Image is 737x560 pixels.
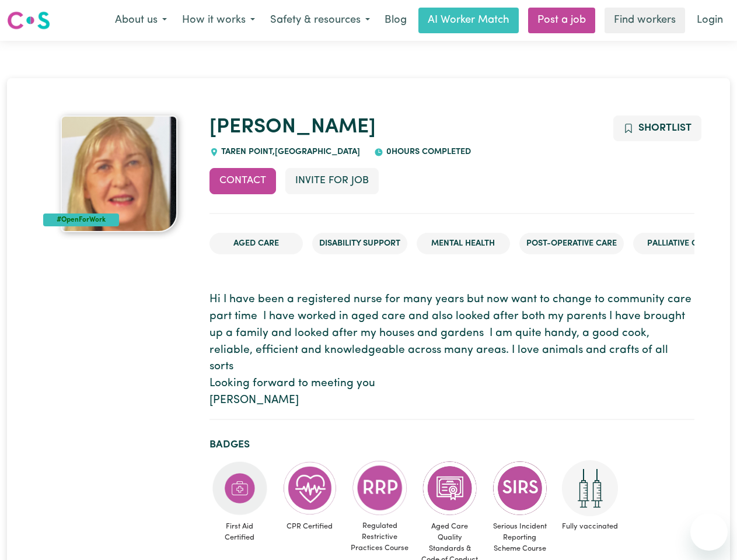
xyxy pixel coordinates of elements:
[383,148,471,156] span: 0 hours completed
[560,516,620,537] span: Fully vaccinated
[490,516,550,559] span: Serious Incident Reporting Scheme Course
[209,292,694,409] p: Hi I have been a registered nurse for many years but now want to change to community care part ti...
[633,233,726,255] li: Palliative care
[280,516,340,537] span: CPR Certified
[209,233,303,255] li: Aged Care
[417,233,510,255] li: Mental Health
[219,148,361,156] span: TAREN POINT , [GEOGRAPHIC_DATA]
[605,8,685,33] a: Find workers
[492,460,548,516] img: CS Academy: Serious Incident Reporting Scheme course completed
[263,8,378,33] button: Safety & resources
[61,116,177,232] img: Frances
[519,233,624,255] li: Post-operative care
[107,8,174,33] button: About us
[212,460,268,516] img: Care and support worker has completed First Aid Certification
[690,513,728,551] iframe: Button to launch messaging window
[282,460,338,516] img: Care and support worker has completed CPR Certification
[285,168,379,194] button: Invite for Job
[422,460,478,516] img: CS Academy: Aged Care Quality Standards & Code of Conduct course completed
[43,213,120,226] div: #OpenForWork
[209,439,694,451] h2: Badges
[528,8,595,33] a: Post a job
[613,116,701,141] button: Add to shortlist
[43,116,195,232] a: Frances's profile picture'#OpenForWork
[209,117,376,138] a: [PERSON_NAME]
[312,233,407,255] li: Disability Support
[174,8,263,33] button: How it works
[350,516,410,559] span: Regulated Restrictive Practices Course
[209,516,270,548] span: First Aid Certified
[7,10,50,31] img: Careseekers logo
[638,123,691,133] span: Shortlist
[690,8,730,33] a: Login
[378,8,414,33] a: Blog
[352,460,408,516] img: CS Academy: Regulated Restrictive Practices course completed
[418,8,519,33] a: AI Worker Match
[209,168,276,194] button: Contact
[7,7,50,34] a: Careseekers logo
[562,460,618,516] img: Care and support worker has received 2 doses of COVID-19 vaccine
